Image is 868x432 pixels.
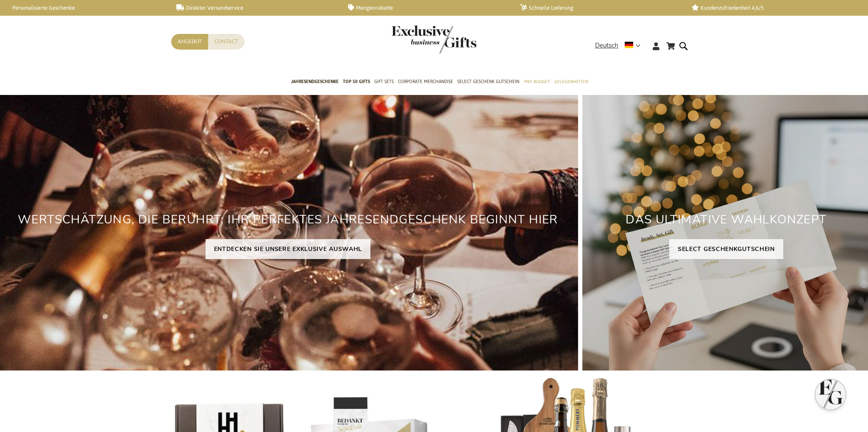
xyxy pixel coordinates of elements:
[348,4,506,11] a: Mengenrabatte
[4,4,163,11] a: Personalisierte Geschenke
[520,4,679,11] a: Schnelle Lieferung
[374,77,394,86] span: Gift Sets
[595,41,618,50] span: Deutsch
[554,77,588,86] span: Gelegenheiten
[343,77,370,86] span: TOP 50 Gifts
[291,77,339,86] span: Jahresendgeschenke
[457,77,519,86] span: Select Geschenk Gutschein
[208,34,245,50] a: Contact
[176,4,335,11] a: Direkter Versandservice
[392,25,476,53] img: Exclusive Business gifts logo
[398,77,453,86] span: Corporate Merchandise
[171,34,208,50] a: Angebot
[595,41,646,50] div: Deutsch
[523,77,550,86] span: Pro Budget
[392,25,434,53] a: store logo
[692,4,850,11] a: Kundenzufriedenheit 4,6/5
[669,239,783,259] a: SELECT GESCHENKGUTSCHEIN
[206,239,371,259] a: ENTDECKEN SIE UNSERE EXKLUSIVE AUSWAHL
